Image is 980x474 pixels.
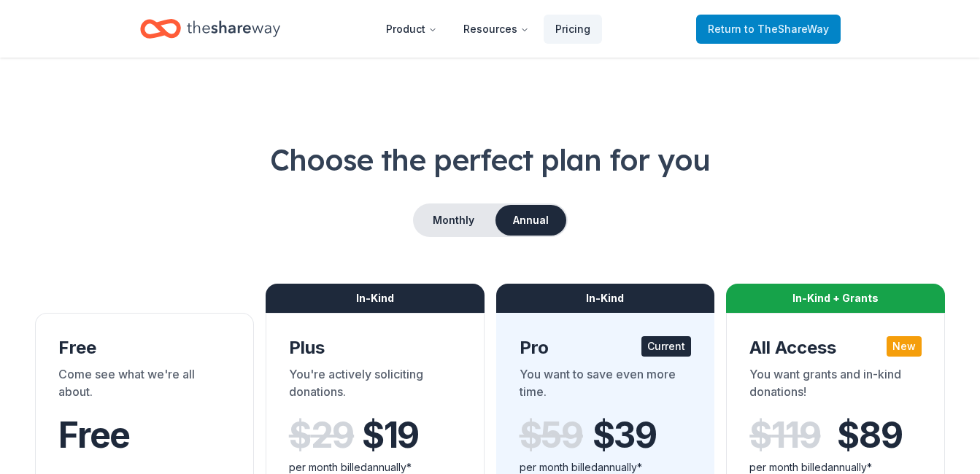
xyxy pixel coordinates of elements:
[520,365,692,406] div: You want to save even more time.
[496,284,715,313] div: In-Kind
[495,205,566,236] button: Annual
[744,23,829,35] span: to TheShareWay
[374,15,449,44] button: Product
[58,336,231,360] div: Free
[289,336,461,360] div: Plus
[452,15,541,44] button: Resources
[696,15,841,44] a: Returnto TheShareWay
[837,415,902,456] span: $ 89
[362,415,419,456] span: $ 19
[58,413,130,456] span: Free
[414,205,493,236] button: Monthly
[35,139,945,180] h1: Choose the perfect plan for you
[708,20,829,38] span: Return
[887,336,922,357] div: New
[593,415,657,456] span: $ 39
[641,336,691,357] div: Current
[289,365,461,406] div: You're actively soliciting donations.
[140,12,280,46] a: Home
[58,365,231,406] div: Come see what we're all about.
[520,336,692,360] div: Pro
[749,365,922,406] div: You want grants and in-kind donations!
[544,15,602,44] a: Pricing
[726,284,945,313] div: In-Kind + Grants
[749,336,922,360] div: All Access
[374,12,602,46] nav: Main
[266,284,485,313] div: In-Kind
